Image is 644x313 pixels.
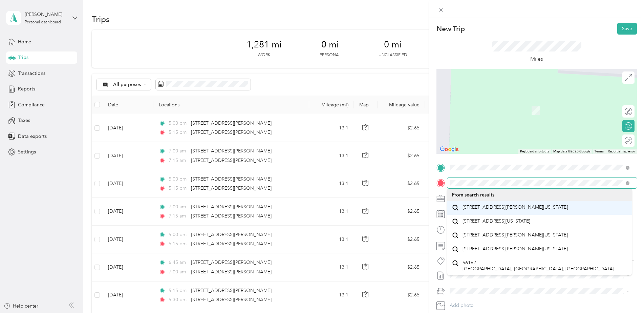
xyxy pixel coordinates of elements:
[463,232,568,238] span: [STREET_ADDRESS][PERSON_NAME][US_STATE]
[530,55,543,63] p: Miles
[447,301,637,310] button: Add photo
[553,149,590,153] span: Map data ©2025 Google
[594,149,604,153] a: Terms (opens in new tab)
[436,24,465,34] p: New Trip
[463,204,568,210] span: [STREET_ADDRESS][PERSON_NAME][US_STATE]
[463,246,568,252] span: [STREET_ADDRESS][PERSON_NAME][US_STATE]
[438,145,460,154] img: Google
[608,149,635,153] a: Report a map error
[520,149,549,154] button: Keyboard shortcuts
[452,192,494,198] span: From search results
[606,275,644,313] iframe: Everlance-gr Chat Button Frame
[617,23,637,35] button: Save
[463,260,614,272] span: 56162 [GEOGRAPHIC_DATA], [GEOGRAPHIC_DATA], [GEOGRAPHIC_DATA]
[438,145,460,154] a: Open this area in Google Maps (opens a new window)
[463,218,530,224] span: [STREET_ADDRESS][US_STATE]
